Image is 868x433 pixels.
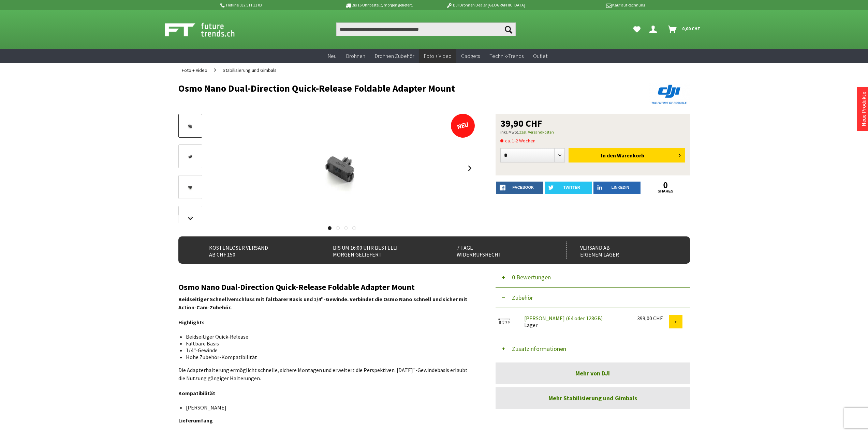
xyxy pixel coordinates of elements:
[432,1,539,9] p: DJI Drohnen Dealer [GEOGRAPHIC_DATA]
[182,67,207,73] span: Foto + Video
[528,49,552,63] a: Outlet
[178,390,215,397] strong: Kompatibilität
[563,185,580,189] span: twitter
[496,288,690,308] button: Zubehör
[370,49,419,63] a: Drohnen Zubehör
[500,128,685,136] p: inkl. MwSt.
[269,114,415,223] img: Osmo Nano Dual-Direction Quick-Release Foldable Adapter Mount
[496,315,513,328] img: Osmo Nano (64 oder 128GB)
[489,52,524,59] span: Technik-Trends
[424,52,452,59] span: Foto + Video
[682,23,700,34] span: 0,00 CHF
[601,152,616,159] span: In den
[186,333,470,340] li: Beidseitiger Quick-Release
[860,92,867,126] a: Neue Produkte
[637,315,669,322] div: 399,00 CHF
[665,22,704,36] a: Warenkorb
[165,21,250,38] img: Shop Futuretrends - zur Startseite wechseln
[496,387,690,409] a: Mehr Stabilisierung und Gimbals
[186,354,470,360] li: Hohe Zubehör-Kompatibilität
[496,182,544,194] a: facebook
[219,63,280,78] a: Stabilisierung und Gimbals
[419,49,456,63] a: Foto + Video
[539,1,645,9] p: Kauf auf Rechnung
[500,137,535,145] span: ca. 1-2 Wochen
[186,347,470,354] li: 1/4"-Gewinde
[223,67,277,73] span: Stabilisierung und Gimbals
[642,189,689,194] a: shares
[566,242,675,259] div: Versand ab eigenem Lager
[336,22,516,36] input: Produkt, Marke, Kategorie, EAN, Artikelnummer…
[501,22,516,36] button: Suchen
[341,49,370,63] a: Drohnen
[178,63,211,78] a: Foto + Video
[519,315,632,328] div: Lager
[630,22,644,36] a: Meine Favoriten
[617,152,644,159] span: Warenkorb
[593,182,641,194] a: LinkedIn
[649,83,690,106] img: DJI
[461,52,480,59] span: Gadgets
[178,83,588,93] h1: Osmo Nano Dual-Direction Quick-Release Foldable Adapter Mount
[456,49,485,63] a: Gadgets
[375,52,414,59] span: Drohnen Zubehör
[496,339,690,359] button: Zusatzinformationen
[496,362,690,384] a: Mehr von DJI
[496,267,690,288] button: 0 Bewertungen
[326,1,432,9] p: Bis 16 Uhr bestellt, morgen geliefert.
[500,119,542,128] span: 39,90 CHF
[647,22,662,36] a: Dein Konto
[513,185,534,189] span: facebook
[178,283,475,292] h2: Osmo Nano Dual-Direction Quick-Release Foldable Adapter Mount
[219,1,326,9] p: Hotline 032 511 11 03
[178,417,213,424] strong: Lieferumfang
[178,319,205,326] strong: Highlights
[186,404,470,411] li: [PERSON_NAME]
[346,52,365,59] span: Drohnen
[195,242,304,259] div: Kostenloser Versand ab CHF 150
[642,182,689,189] a: 0
[178,366,475,382] p: Die Adapterhalterung ermöglicht schnelle, sichere Montagen und erweitert die Perspektiven. [DATE]...
[524,315,603,322] a: [PERSON_NAME] (64 oder 128GB)
[545,182,592,194] a: twitter
[328,52,337,59] span: Neu
[485,49,528,63] a: Technik-Trends
[612,185,629,189] span: LinkedIn
[178,296,467,311] strong: Beidseitiger Schnellverschluss mit faltbarer Basis und 1/4"-Gewinde. Verbindet die Osmo Nano schn...
[443,242,551,259] div: 7 Tage Widerrufsrecht
[180,119,200,134] img: Vorschau: Osmo Nano Dual-Direction Quick-Release Foldable Adapter Mount
[569,148,685,163] button: In den Warenkorb
[533,52,547,59] span: Outlet
[319,242,428,259] div: Bis um 16:00 Uhr bestellt Morgen geliefert
[186,340,470,347] li: Faltbare Basis
[323,49,341,63] a: Neu
[519,129,554,135] a: zzgl. Versandkosten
